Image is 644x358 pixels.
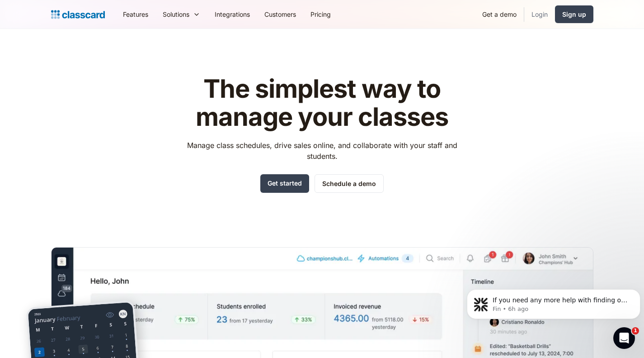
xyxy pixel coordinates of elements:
span: If you need any more help with finding or customizing your invoice template, I'm here to assist! ... [29,26,164,70]
p: Manage class schedules, drive sales online, and collaborate with your staff and students. [179,140,465,162]
a: home [51,8,105,21]
h1: The simplest way to manage your classes [179,75,465,131]
a: Features [116,4,155,24]
div: Sign up [562,10,586,19]
a: Get started [260,174,309,193]
iframe: Intercom live chat [613,327,635,349]
a: Schedule a demo [315,174,384,193]
a: Integrations [207,4,257,24]
p: Message from Fin, sent 6h ago [29,35,166,43]
span: 1 [632,327,639,334]
a: Get a demo [475,4,524,24]
div: Solutions [155,4,207,24]
a: Pricing [303,4,338,24]
iframe: Intercom notifications message [463,270,644,334]
a: Customers [257,4,303,24]
a: Login [524,4,555,24]
a: Sign up [555,5,593,23]
div: Solutions [163,10,189,19]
